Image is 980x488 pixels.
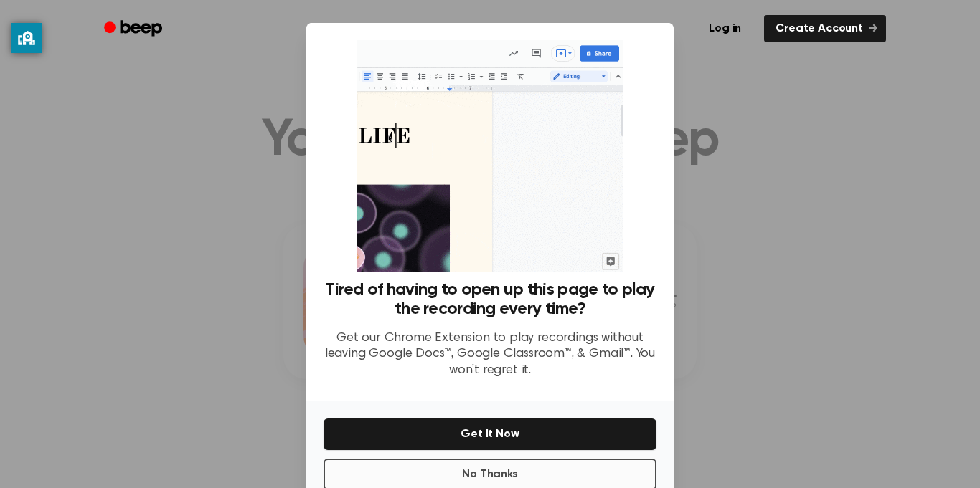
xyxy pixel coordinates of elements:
[11,23,42,53] button: privacy banner
[94,15,175,43] a: Beep
[324,330,656,379] p: Get our Chrome Extension to play recordings without leaving Google Docs™, Google Classroom™, & Gm...
[357,40,623,272] img: Beep extension in action
[694,12,755,45] a: Log in
[324,418,656,450] button: Get It Now
[764,15,886,42] a: Create Account
[324,280,656,319] h3: Tired of having to open up this page to play the recording every time?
